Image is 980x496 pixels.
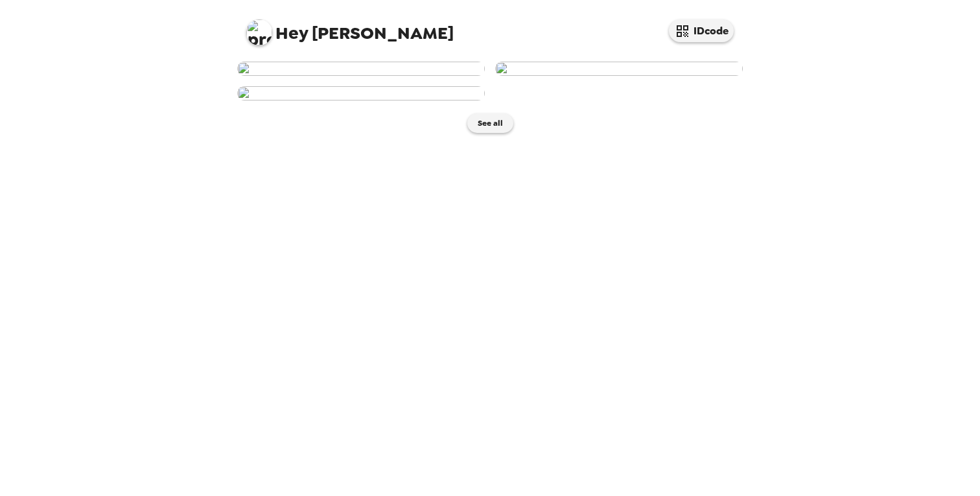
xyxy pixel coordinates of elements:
[246,19,272,45] img: profile pic
[237,62,485,76] img: user-265231
[275,21,308,45] span: Hey
[495,62,743,76] img: user-265167
[467,113,513,133] button: See all
[669,19,734,42] button: IDcode
[237,86,485,100] img: user-265057
[246,13,454,42] span: [PERSON_NAME]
